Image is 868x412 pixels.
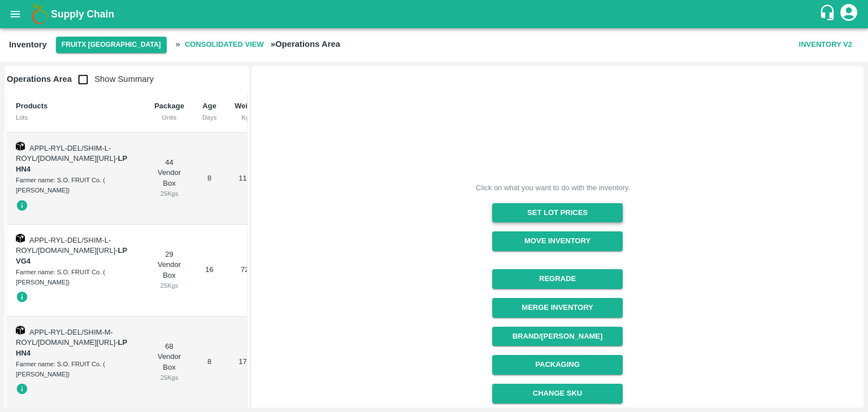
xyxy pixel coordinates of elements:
[839,2,859,26] div: account of current user
[185,38,264,51] b: Consolidated View
[9,40,47,49] b: Inventory
[154,102,184,110] b: Package
[28,3,51,25] img: logo
[238,174,255,182] span: 1100
[16,154,127,173] span: -
[271,40,340,49] b: » Operations Area
[202,102,216,110] b: Age
[176,35,340,55] h2: »
[7,74,72,84] b: Operations Area
[16,154,127,173] strong: LP HN4
[2,1,28,27] button: open drawer
[819,4,839,24] div: customer-support
[16,102,47,110] b: Products
[238,357,255,366] span: 1700
[16,338,127,357] span: -
[492,355,623,375] button: Packaging
[193,317,225,409] td: 8
[241,265,253,274] span: 725
[16,234,25,243] img: box
[72,74,154,84] span: Show Summary
[492,231,623,251] button: Move Inventory
[154,372,184,383] div: 25 Kgs
[51,6,819,22] a: Supply Chain
[795,35,857,55] button: Inventory V2
[56,37,167,53] button: Select DC
[16,236,115,255] span: APPL-RYL-DEL/SHIM-L-ROYL/[DOMAIN_NAME][URL]
[16,359,136,380] div: Farmer name: S.O. FRUIT Co. ( [PERSON_NAME])
[492,269,623,289] button: Regrade
[235,102,259,110] b: Weight
[154,280,184,291] div: 25 Kgs
[154,189,184,199] div: 25 Kgs
[154,112,184,122] div: Units
[16,267,136,288] div: Farmer name: S.O. FRUIT Co. ( [PERSON_NAME])
[154,341,184,383] div: 68 Vendor Box
[193,225,225,317] td: 16
[476,182,630,194] div: Click on what you want to do with the inventory.
[492,384,623,404] button: Change SKU
[16,246,127,265] strong: LP VG4
[193,133,225,225] td: 8
[154,157,184,199] div: 44 Vendor Box
[51,8,114,20] b: Supply Chain
[16,142,25,151] img: box
[492,298,623,318] button: Merge Inventory
[16,328,115,347] span: APPL-RYL-DEL/SHIM-M-ROYL/[DOMAIN_NAME][URL]
[235,112,259,122] div: Kgs
[16,144,115,163] span: APPL-RYL-DEL/SHIM-L-ROYL/[DOMAIN_NAME][URL]
[492,203,623,223] button: Set Lot Prices
[16,326,25,335] img: box
[202,112,216,122] div: Days
[492,327,623,347] button: Brand/[PERSON_NAME]
[154,249,184,291] div: 29 Vendor Box
[16,175,136,196] div: Farmer name: S.O. FRUIT Co. ( [PERSON_NAME])
[16,246,127,265] span: -
[16,112,136,122] div: Lots
[16,338,127,357] strong: LP HN4
[180,35,268,55] span: Consolidated View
